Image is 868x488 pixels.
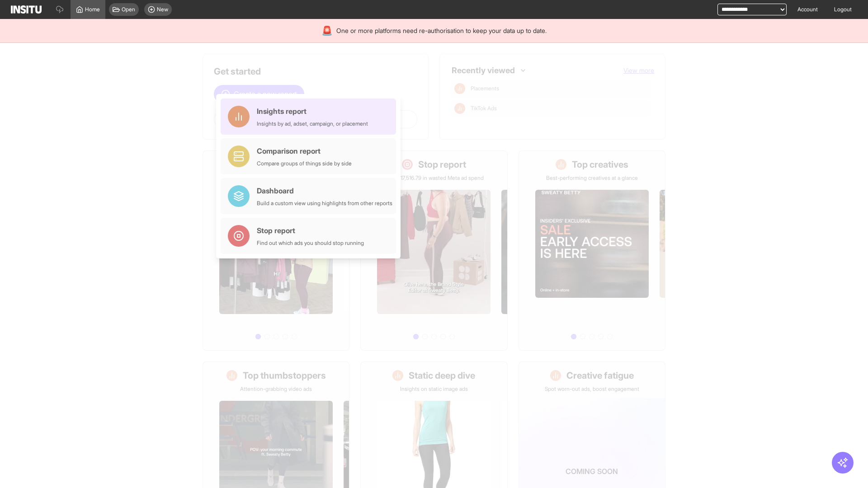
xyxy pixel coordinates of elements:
[321,24,333,37] div: 🚨
[257,160,352,167] div: Compare groups of things side by side
[11,5,42,14] img: Logo
[257,185,392,196] div: Dashboard
[257,225,364,236] div: Stop report
[157,6,168,13] span: New
[257,239,364,247] div: Find out which ads you should stop running
[257,106,368,117] div: Insights report
[257,120,368,127] div: Insights by ad, adset, campaign, or placement
[336,26,547,35] span: One or more platforms need re-authorisation to keep your data up to date.
[122,6,135,13] span: Open
[257,200,392,207] div: Build a custom view using highlights from other reports
[85,6,100,13] span: Home
[257,145,352,156] div: Comparison report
